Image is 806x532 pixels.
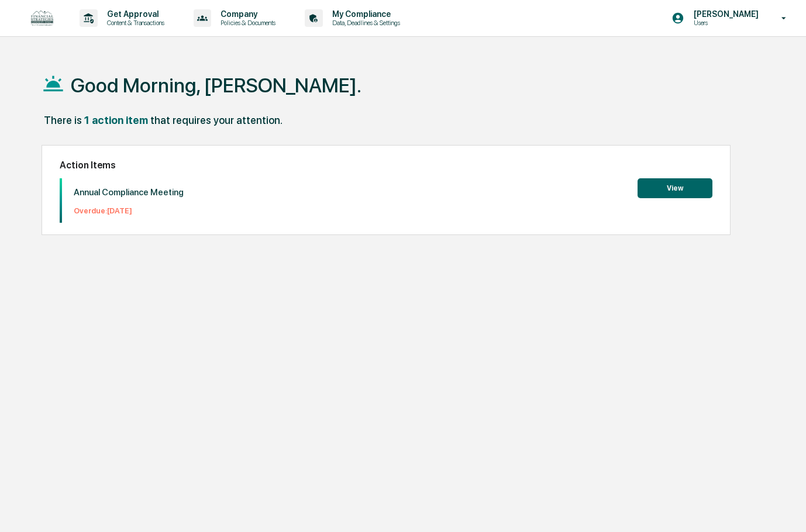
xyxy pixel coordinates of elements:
img: logo [28,8,56,29]
div: There is [44,114,82,126]
p: Company [211,9,281,19]
a: View [638,182,712,193]
p: [PERSON_NAME] [684,9,764,19]
p: Data, Deadlines & Settings [323,19,406,27]
div: that requires your attention. [150,114,283,126]
h2: Action Items [60,160,712,171]
p: Content & Transactions [98,19,170,27]
p: Users [684,19,764,27]
p: Policies & Documents [211,19,281,27]
p: Get Approval [98,9,170,19]
button: View [638,178,712,198]
h1: Good Morning, [PERSON_NAME]. [71,74,361,97]
p: My Compliance [323,9,406,19]
p: Overdue: [DATE] [74,206,184,215]
div: 1 action item [84,114,148,126]
p: Annual Compliance Meeting [74,187,184,198]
